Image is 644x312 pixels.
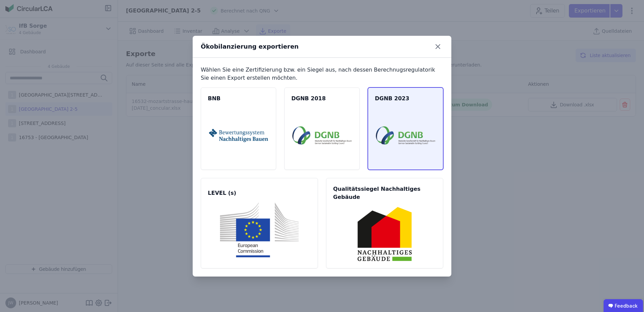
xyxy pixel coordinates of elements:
[292,108,352,163] img: dgnb18
[209,203,310,257] img: levels
[291,95,353,103] span: DGNB 2018
[333,185,436,201] span: Qualitätssiegel Nachhaltiges Gebäude
[208,95,269,103] span: BNB
[334,207,435,261] img: qng
[376,108,435,163] img: dgnb23
[201,66,443,82] div: Wählen Sie eine Zertifizierung bzw. ein Siegel aus, nach dessen Berechnugsregulatorik Sie einen E...
[375,95,436,103] span: DGNB 2023
[209,108,268,163] img: bnb
[208,189,311,197] span: LEVEL (s)
[201,42,299,51] div: Ökobilanzierung exportieren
